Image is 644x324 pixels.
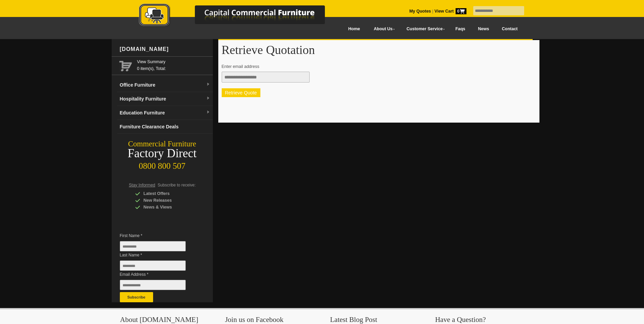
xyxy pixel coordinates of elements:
[120,280,186,290] input: Email Address *
[120,241,186,251] input: First Name *
[222,88,260,97] button: Retrieve Quote
[366,21,399,37] a: About Us
[433,9,466,14] a: View Cart0
[117,120,213,134] a: Furniture Clearance Deals
[137,58,210,65] a: View Summary
[120,260,186,271] input: Last Name *
[120,3,358,30] a: Capital Commercial Furniture Logo
[135,190,200,197] div: Latest Offers
[222,63,530,70] p: Enter email address
[112,149,213,158] div: Factory Direct
[117,92,213,106] a: Hospitality Furnituredropdown
[129,183,155,187] span: Stay Informed
[117,106,213,120] a: Education Furnituredropdown
[206,83,210,87] img: dropdown
[137,58,210,71] span: 0 item(s), Total:
[222,43,536,56] h1: Retrieve Quotation
[449,21,472,37] a: Faqs
[117,39,213,59] div: [DOMAIN_NAME]
[120,232,196,239] span: First Name *
[472,21,495,37] a: News
[158,183,196,187] span: Subscribe to receive:
[112,158,213,171] div: 0800 800 507
[399,21,449,37] a: Customer Service
[409,9,431,14] a: My Quotes
[435,9,466,14] strong: View Cart
[135,197,200,204] div: New Releases
[117,78,213,92] a: Office Furnituredropdown
[206,110,210,114] img: dropdown
[120,252,196,258] span: Last Name *
[206,96,210,101] img: dropdown
[456,8,466,14] span: 0
[135,204,200,211] div: News & Views
[120,271,196,278] span: Email Address *
[112,139,213,149] div: Commercial Furniture
[120,292,153,302] button: Subscribe
[120,3,358,28] img: Capital Commercial Furniture Logo
[495,21,524,37] a: Contact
